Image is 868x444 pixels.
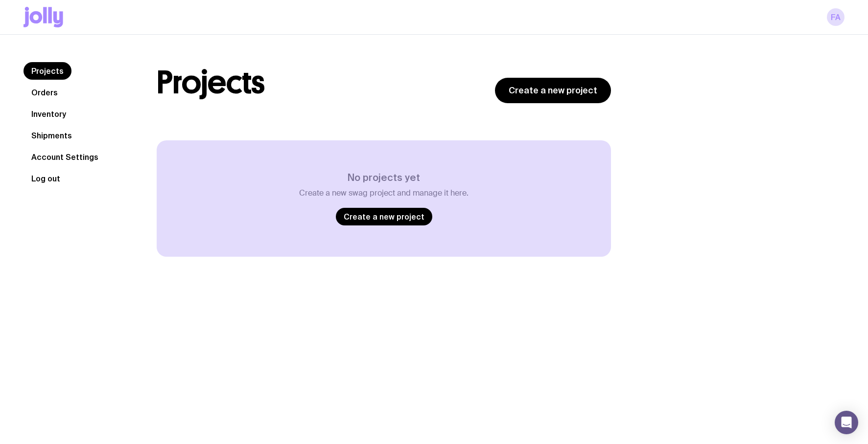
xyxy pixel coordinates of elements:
[835,411,858,434] div: Open Intercom Messenger
[299,172,469,183] h3: No projects yet
[336,208,432,225] a: Create a new project
[23,127,80,144] a: Shipments
[23,148,106,166] a: Account Settings
[495,78,611,103] a: Create a new project
[299,188,469,198] p: Create a new swag project and manage it here.
[23,105,74,123] a: Inventory
[157,67,265,98] h1: Projects
[827,8,845,26] a: Fa
[23,84,66,101] a: Orders
[23,62,71,80] a: Projects
[23,170,68,187] button: Log out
